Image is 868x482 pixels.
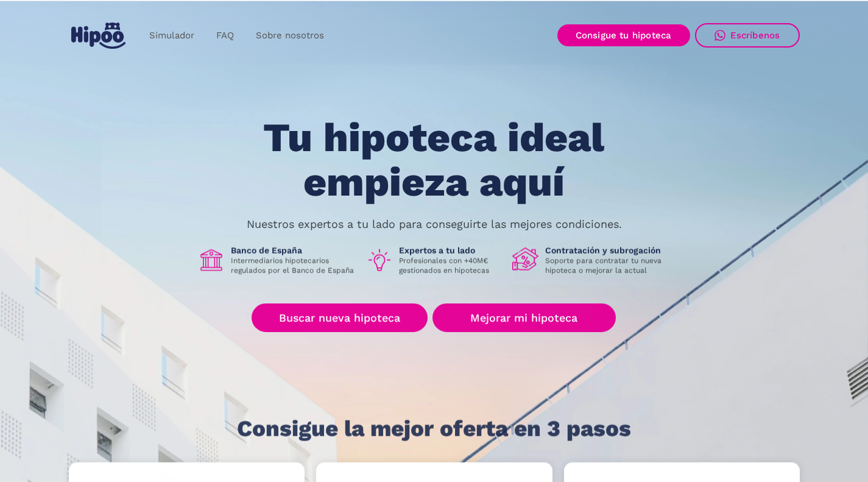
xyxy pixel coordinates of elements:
a: Mejorar mi hipoteca [432,303,616,332]
h1: Consigue la mejor oferta en 3 pasos [237,416,631,441]
p: Soporte para contratar tu nueva hipoteca o mejorar la actual [545,256,671,275]
p: Nuestros expertos a tu lado para conseguirte las mejores condiciones. [247,219,622,229]
p: Intermediarios hipotecarios regulados por el Banco de España [231,256,356,275]
a: home [69,18,129,54]
h1: Contratación y subrogación [545,245,671,256]
h1: Tu hipoteca ideal empieza aquí [203,116,665,204]
p: Profesionales con +40M€ gestionados en hipotecas [399,256,503,275]
a: Simulador [138,24,205,48]
h1: Banco de España [231,245,356,256]
a: Escríbenos [695,23,800,48]
a: Buscar nueva hipoteca [252,303,428,332]
h1: Expertos a tu lado [399,245,503,256]
div: Escríbenos [730,30,780,41]
a: Consigue tu hipoteca [557,24,690,46]
a: FAQ [205,24,245,48]
a: Sobre nosotros [245,24,335,48]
